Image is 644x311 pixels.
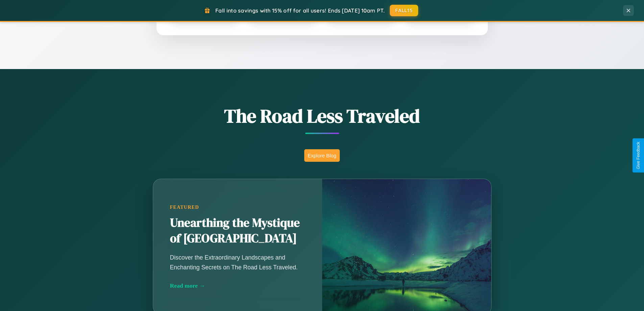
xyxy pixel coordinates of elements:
button: FALL15 [390,5,418,16]
button: Explore Blog [304,149,340,162]
span: Fall into savings with 15% off for all users! Ends [DATE] 10am PT. [215,7,385,14]
h2: Unearthing the Mystique of [GEOGRAPHIC_DATA] [170,215,305,246]
div: Featured [170,204,305,210]
div: Give Feedback [636,142,641,169]
p: Discover the Extraordinary Landscapes and Enchanting Secrets on The Road Less Traveled. [170,253,305,272]
h1: The Road Less Traveled [119,103,525,129]
div: Read more → [170,282,305,289]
